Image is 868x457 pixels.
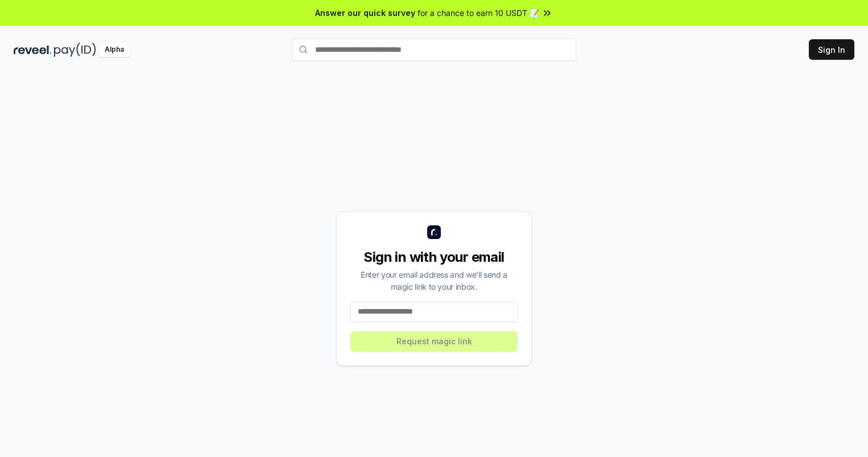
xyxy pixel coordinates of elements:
span: Answer our quick survey [315,7,415,19]
div: Sign in with your email [350,248,518,266]
img: pay_id [54,43,96,57]
img: reveel_dark [14,43,52,57]
span: for a chance to earn 10 USDT 📝 [418,7,539,19]
div: Enter your email address and we’ll send a magic link to your inbox. [350,269,518,293]
div: Alpha [98,43,130,57]
img: logo_small [427,225,441,239]
button: Sign In [809,39,854,60]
